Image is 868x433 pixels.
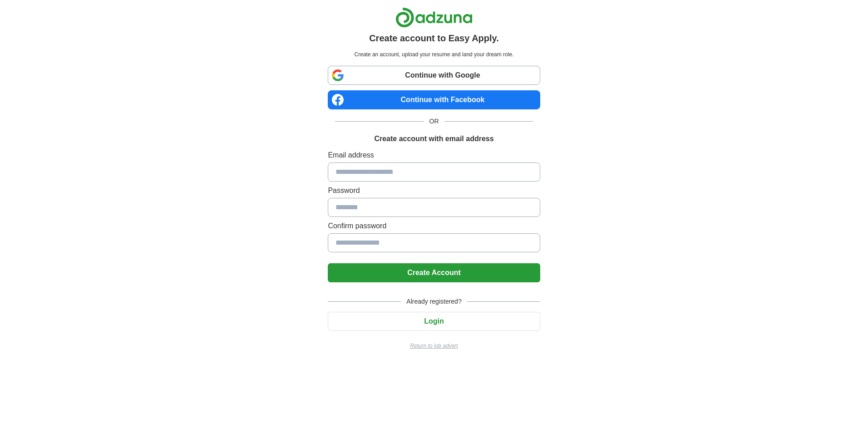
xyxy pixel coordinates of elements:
[328,342,540,350] a: Return to job advert
[328,312,540,331] button: Login
[328,66,540,85] a: Continue with Google
[369,31,499,45] h1: Create account to Easy Apply.
[401,297,467,306] span: Already registered?
[424,117,444,126] span: OR
[328,150,540,161] label: Email address
[374,133,493,144] h1: Create account with email address
[328,263,540,282] button: Create Account
[330,50,538,59] p: Create an account, upload your resume and land your dream role.
[328,317,540,325] a: Login
[328,185,540,196] label: Password
[328,221,540,231] label: Confirm password
[328,90,540,109] a: Continue with Facebook
[395,7,473,28] img: Adzuna logo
